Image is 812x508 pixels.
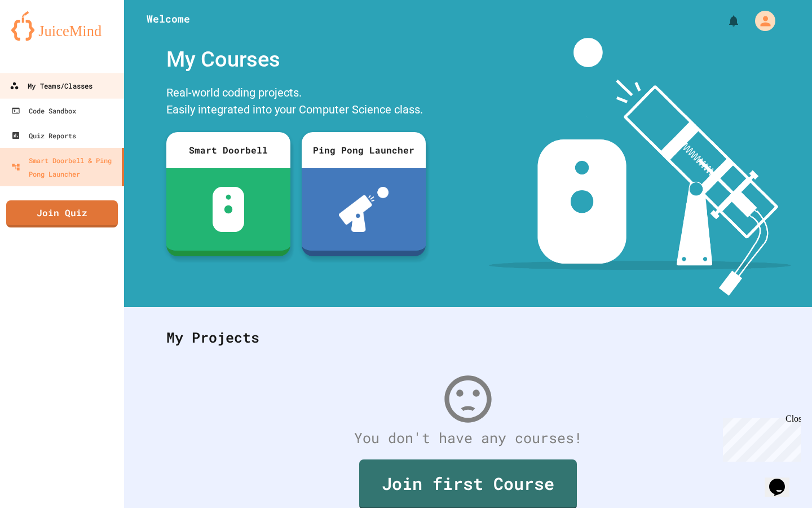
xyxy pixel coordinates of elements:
iframe: chat widget [765,463,801,497]
div: My Courses [161,38,431,81]
div: Code Sandbox [11,104,76,117]
div: Quiz Reports [11,129,76,142]
div: Chat with us now!Close [5,5,78,72]
img: ppl-with-ball.png [339,187,389,232]
div: Real-world coding projects. Easily integrated into your Computer Science class. [161,81,431,124]
iframe: chat widget [718,414,801,462]
a: Join Quiz [6,200,118,227]
div: Smart Doorbell & Ping Pong Launcher [11,154,117,181]
img: sdb-white.svg [213,187,245,232]
div: Ping Pong Launcher [302,132,426,168]
div: Smart Doorbell [166,132,290,168]
div: My Teams/Classes [10,79,92,93]
img: logo-orange.svg [11,11,113,41]
div: My Notifications [706,11,743,30]
div: You don't have any courses! [155,427,781,449]
div: My Projects [155,316,781,360]
img: banner-image-my-projects.png [489,38,791,296]
div: My Account [743,8,778,34]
